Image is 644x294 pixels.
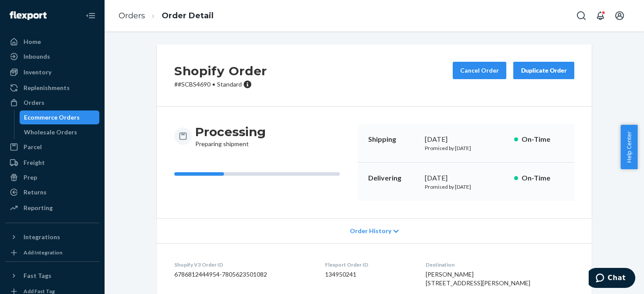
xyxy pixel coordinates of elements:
[426,271,530,287] span: [PERSON_NAME] [STREET_ADDRESS][PERSON_NAME]
[24,188,47,197] div: Returns
[24,52,50,61] div: Inbounds
[350,227,391,235] span: Order History
[174,62,267,80] h2: Shopify Order
[325,261,412,268] dt: Flexport Order ID
[5,201,99,215] a: Reporting
[24,143,42,151] div: Parcel
[5,156,99,170] a: Freight
[5,185,99,199] a: Returns
[425,144,507,152] p: Promised by [DATE]
[5,35,99,49] a: Home
[5,50,99,63] a: Inbounds
[611,7,628,24] button: Open account menu
[521,66,567,75] div: Duplicate Order
[426,261,574,268] dt: Destination
[425,173,507,183] div: [DATE]
[174,270,311,279] dd: 6786812444954-7805623501082
[195,124,266,148] div: Preparing shipment
[174,261,311,268] dt: Shopify V3 Order ID
[20,110,100,124] a: Ecommerce Orders
[119,11,145,20] a: Orders
[24,271,51,280] div: Fast Tags
[24,98,44,107] div: Orders
[5,170,99,184] a: Prep
[162,11,214,20] a: Order Detail
[5,230,99,244] button: Integrations
[325,270,412,279] dd: 134950241
[620,125,637,169] button: Help Center
[425,183,507,190] p: Promised by [DATE]
[24,204,53,212] div: Reporting
[212,80,215,88] span: •
[24,173,37,182] div: Prep
[5,81,99,95] a: Replenishments
[174,80,267,89] p: # #SCBS4690
[522,134,564,144] p: On-Time
[217,80,242,88] span: Standard
[592,7,609,24] button: Open notifications
[24,128,77,137] div: Wholesale Orders
[24,113,80,122] div: Ecommerce Orders
[425,134,507,144] div: [DATE]
[20,125,100,139] a: Wholesale Orders
[368,134,418,144] p: Shipping
[573,7,590,24] button: Open Search Box
[5,269,99,283] button: Fast Tags
[5,247,99,258] a: Add Integration
[112,3,220,29] ol: breadcrumbs
[24,84,70,92] div: Replenishments
[5,96,99,110] a: Orders
[513,62,574,79] button: Duplicate Order
[589,268,635,290] iframe: Opens a widget where you can chat to one of our agents
[24,158,45,167] div: Freight
[522,173,564,183] p: On-Time
[24,37,41,46] div: Home
[368,173,418,183] p: Delivering
[5,140,99,154] a: Parcel
[453,62,506,79] button: Cancel Order
[195,124,266,140] h3: Processing
[10,11,47,20] img: Flexport logo
[82,7,99,24] button: Close Navigation
[24,68,51,77] div: Inventory
[24,233,60,241] div: Integrations
[5,65,99,79] a: Inventory
[24,249,62,256] div: Add Integration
